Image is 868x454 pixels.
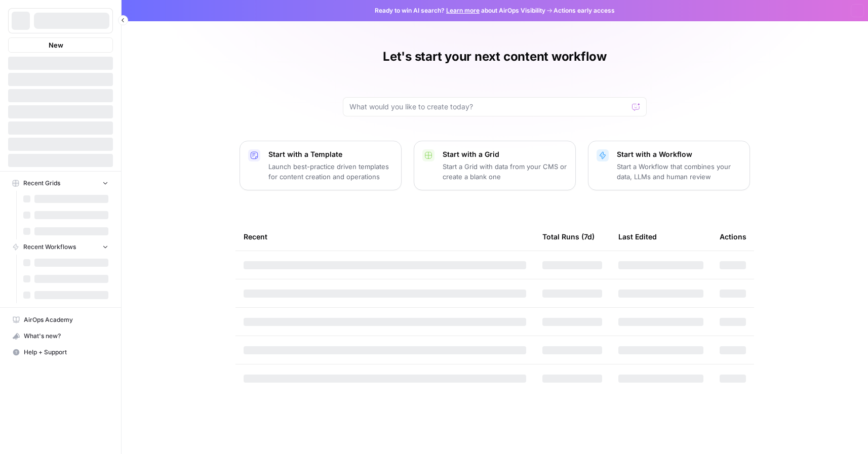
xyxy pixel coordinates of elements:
[383,49,607,65] h1: Let's start your next content workflow
[375,6,545,15] span: Ready to win AI search? about AirOps Visibility
[720,223,746,251] div: Actions
[617,149,741,159] p: Start with a Workflow
[349,102,628,112] input: What would you like to create today?
[443,149,567,159] p: Start with a Grid
[49,40,63,50] span: New
[8,312,113,328] a: AirOps Academy
[588,141,750,190] button: Start with a WorkflowStart a Workflow that combines your data, LLMs and human review
[244,223,526,251] div: Recent
[8,328,113,344] button: What's new?
[8,176,113,191] button: Recent Grids
[9,328,112,344] div: What's new?
[268,149,393,159] p: Start with a Template
[24,315,108,324] span: AirOps Academy
[23,242,76,252] span: Recent Workflows
[414,141,576,190] button: Start with a GridStart a Grid with data from your CMS or create a blank one
[8,239,113,255] button: Recent Workflows
[24,348,108,357] span: Help + Support
[618,223,657,251] div: Last Edited
[8,344,113,360] button: Help + Support
[240,141,402,190] button: Start with a TemplateLaunch best-practice driven templates for content creation and operations
[23,179,60,188] span: Recent Grids
[446,7,480,14] a: Learn more
[542,223,595,251] div: Total Runs (7d)
[554,6,615,15] span: Actions early access
[268,161,393,182] p: Launch best-practice driven templates for content creation and operations
[617,161,741,182] p: Start a Workflow that combines your data, LLMs and human review
[8,37,113,53] button: New
[443,161,567,182] p: Start a Grid with data from your CMS or create a blank one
